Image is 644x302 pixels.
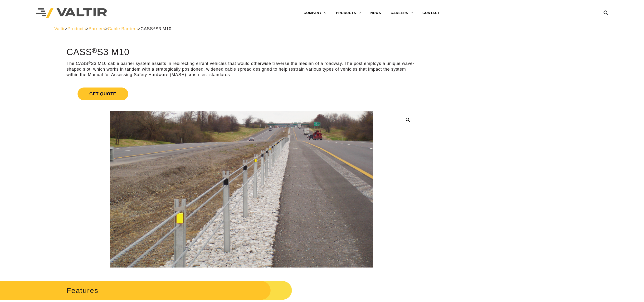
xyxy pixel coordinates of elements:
img: Valtir [36,8,107,18]
a: Cable Barriers [108,26,138,31]
a: Get Quote [67,82,417,106]
a: Valtir [54,26,65,31]
a: Barriers [89,26,105,31]
sup: ® [88,61,91,64]
a: NEWS [366,8,386,18]
span: CASS S3 M10 [141,26,171,31]
sup: ® [153,26,156,30]
span: Get Quote [78,88,128,100]
div: > > > > [54,26,590,32]
a: PRODUCTS [331,8,366,18]
p: The CASS S3 M10 cable barrier system assists in redirecting errant vehicles that would otherwise ... [67,61,417,78]
a: COMPANY [299,8,331,18]
sup: ® [92,47,97,54]
a: Products [68,26,86,31]
a: CONTACT [418,8,445,18]
a: CAREERS [386,8,418,18]
h1: CASS S3 M10 [67,47,417,57]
